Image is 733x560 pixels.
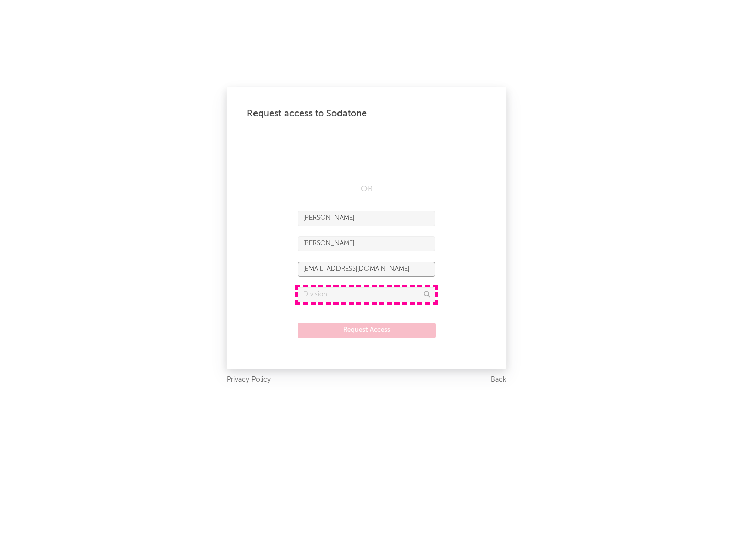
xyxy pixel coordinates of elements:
[298,211,435,226] input: First Name
[298,183,435,195] div: OR
[227,374,271,386] a: Privacy Policy
[298,323,436,338] button: Request Access
[491,374,506,386] a: Back
[298,236,435,251] input: Last Name
[247,107,486,120] div: Request access to Sodatone
[298,262,435,277] input: Email
[298,287,435,302] input: Division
